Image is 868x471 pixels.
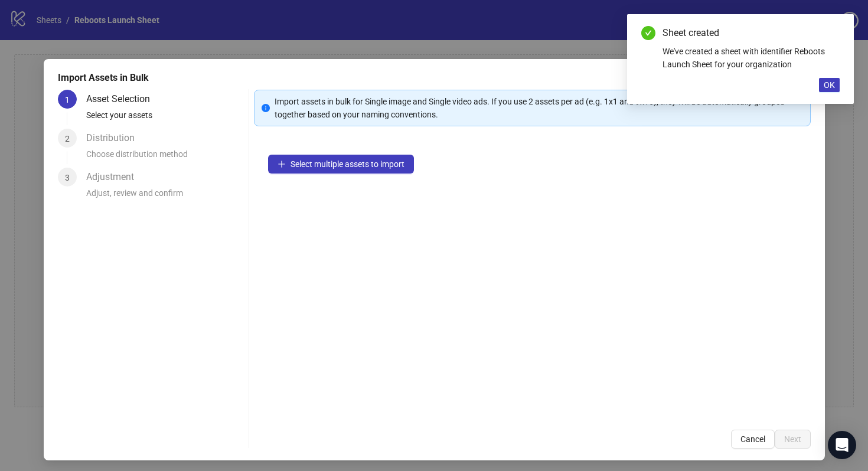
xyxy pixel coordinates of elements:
[731,430,775,449] button: Cancel
[86,148,244,168] div: Choose distribution method
[819,78,840,92] button: OK
[277,160,285,168] span: plus
[58,71,811,85] div: Import Assets in Bulk
[740,434,765,444] span: Cancel
[663,45,840,71] div: We've created a sheet with identifier Reboots Launch Sheet for your organization
[827,26,840,39] a: Close
[65,134,70,143] span: 2
[828,431,856,459] div: Open Intercom Messenger
[86,129,144,148] div: Distribution
[86,90,159,109] div: Asset Selection
[86,168,143,187] div: Adjustment
[663,26,840,40] div: Sheet created
[65,173,70,182] span: 3
[824,80,835,90] span: OK
[267,155,413,174] button: Select multiple assets to import
[86,109,244,129] div: Select your assets
[261,104,269,112] span: info-circle
[290,159,404,169] span: Select multiple assets to import
[641,26,655,40] span: check-circle
[775,430,811,449] button: Next
[274,95,803,121] div: Import assets in bulk for Single image and Single video ads. If you use 2 assets per ad (e.g. 1x1...
[86,187,244,207] div: Adjust, review and confirm
[65,95,70,104] span: 1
